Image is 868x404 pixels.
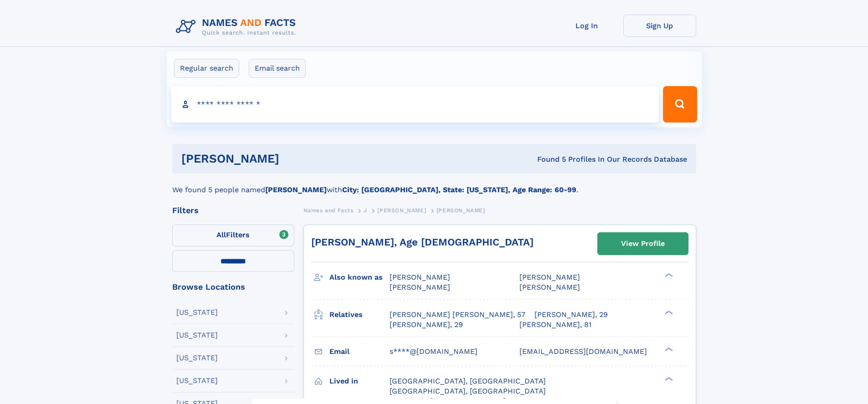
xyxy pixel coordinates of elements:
[377,207,426,214] span: [PERSON_NAME]
[519,273,580,281] span: [PERSON_NAME]
[663,376,673,382] div: ❯
[663,309,673,315] div: ❯
[408,154,687,164] div: Found 5 Profiles In Our Records Database
[437,207,485,214] span: [PERSON_NAME]
[390,310,525,320] a: [PERSON_NAME] [PERSON_NAME], 57
[377,205,426,216] a: [PERSON_NAME]
[329,270,390,285] h3: Also known as
[329,373,390,389] h3: Lived in
[181,153,408,164] h1: [PERSON_NAME]
[550,15,623,37] a: Log In
[621,233,665,254] div: View Profile
[303,205,354,216] a: Names and Facts
[216,230,226,239] span: All
[171,86,659,123] input: search input
[172,225,294,246] label: Filters
[172,15,303,39] img: Logo Names and Facts
[598,233,688,255] a: View Profile
[364,205,367,216] a: J
[176,309,218,316] div: [US_STATE]
[172,174,696,195] div: We found 5 people named with .
[176,354,218,362] div: [US_STATE]
[663,86,697,123] button: Search Button
[172,206,294,215] div: Filters
[390,320,463,330] a: [PERSON_NAME], 29
[519,347,647,356] span: [EMAIL_ADDRESS][DOMAIN_NAME]
[329,307,390,322] h3: Relatives
[176,332,218,339] div: [US_STATE]
[311,236,534,248] a: [PERSON_NAME], Age [DEMOGRAPHIC_DATA]
[174,59,239,78] label: Regular search
[265,185,327,194] b: [PERSON_NAME]
[623,15,696,37] a: Sign Up
[390,273,450,281] span: [PERSON_NAME]
[663,346,673,352] div: ❯
[249,59,306,78] label: Email search
[329,344,390,359] h3: Email
[176,377,218,384] div: [US_STATE]
[364,207,367,214] span: J
[342,185,576,194] b: City: [GEOGRAPHIC_DATA], State: [US_STATE], Age Range: 60-99
[519,320,591,330] a: [PERSON_NAME], 81
[663,272,673,278] div: ❯
[519,283,580,291] span: [PERSON_NAME]
[390,387,546,395] span: [GEOGRAPHIC_DATA], [GEOGRAPHIC_DATA]
[534,310,608,320] a: [PERSON_NAME], 29
[390,283,450,291] span: [PERSON_NAME]
[172,283,294,291] div: Browse Locations
[390,377,546,385] span: [GEOGRAPHIC_DATA], [GEOGRAPHIC_DATA]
